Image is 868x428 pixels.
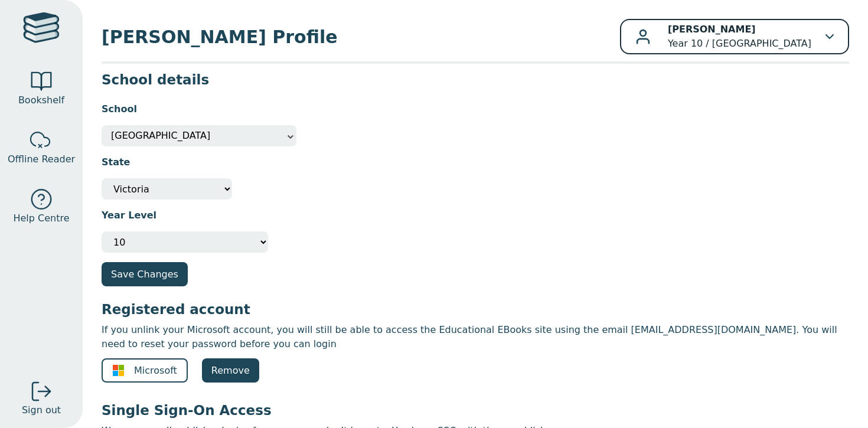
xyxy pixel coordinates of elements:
span: Mooroolbark College [111,125,287,146]
p: Year 10 / [GEOGRAPHIC_DATA] [668,22,811,51]
b: [PERSON_NAME] [668,24,756,35]
label: School [102,102,137,116]
p: If you unlink your Microsoft account, you will still be able to access the Educational EBooks sit... [102,323,849,351]
label: State [102,155,130,169]
button: [PERSON_NAME]Year 10 / [GEOGRAPHIC_DATA] [620,19,849,54]
span: [PERSON_NAME] Profile [102,24,620,50]
a: Remove [202,358,259,383]
span: Sign out [22,403,61,417]
button: Save Changes [102,262,188,286]
span: Microsoft [134,364,177,378]
h3: School details [102,71,849,89]
h3: Single Sign-On Access [102,401,849,419]
h3: Registered account [102,300,849,318]
span: Bookshelf [18,93,64,107]
img: ms-symbollockup_mssymbol_19.svg [112,364,125,377]
label: Year Level [102,208,156,223]
span: Offline Reader [8,152,75,166]
span: Help Centre [13,211,69,226]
